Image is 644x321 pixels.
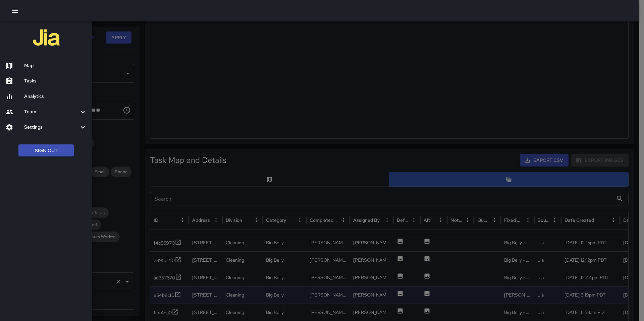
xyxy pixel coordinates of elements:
[24,77,87,85] h6: Tasks
[24,108,79,116] h6: Team
[24,62,87,69] h6: Map
[18,144,74,157] button: Sign Out
[33,24,60,51] img: jia-logo
[24,93,87,100] h6: Analytics
[24,124,79,131] h6: Settings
